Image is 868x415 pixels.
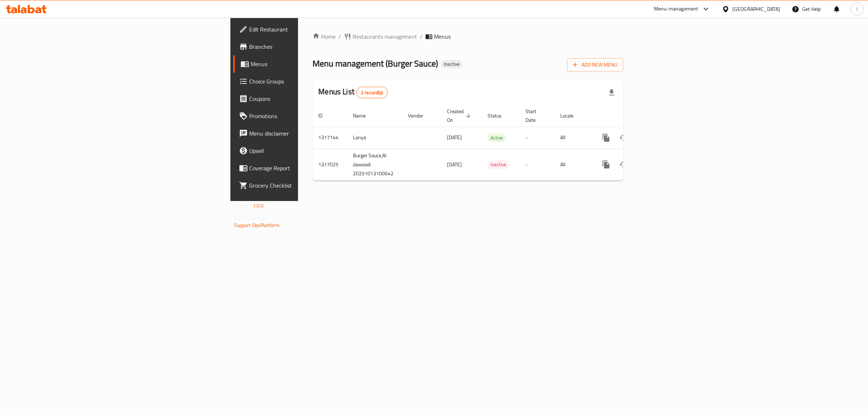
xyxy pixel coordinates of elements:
[488,111,511,120] span: Status
[234,201,252,210] span: Version:
[253,201,264,210] span: 1.0.0
[233,21,375,38] a: Edit Restaurant
[249,112,370,120] span: Promotions
[233,177,375,194] a: Grocery Checklist
[233,107,375,125] a: Promotions
[434,32,451,41] span: Menus
[249,77,370,86] span: Choice Groups
[567,58,623,72] button: Add New Menu
[447,133,462,142] span: [DATE]
[488,161,509,169] span: Inactive
[447,160,462,169] span: [DATE]
[357,89,387,96] span: 2 record(s)
[597,129,615,146] button: more
[526,107,546,124] span: Start Date
[233,142,375,159] a: Upsell
[488,161,509,169] div: Inactive
[520,149,554,180] td: -
[233,159,375,177] a: Coverage Report
[233,90,375,107] a: Coupons
[520,127,554,149] td: -
[488,133,506,142] div: Active
[554,149,592,180] td: All
[353,32,417,41] span: Restaurants management
[856,5,858,13] span: l
[356,87,388,98] div: Total records count
[597,156,615,173] button: more
[251,60,370,68] span: Menus
[312,105,673,181] table: enhanced table
[233,125,375,142] a: Menu disclaimer
[408,111,433,120] span: Vendor
[420,32,422,41] li: /
[312,32,623,41] nav: breadcrumb
[234,213,267,223] span: Get support on:
[592,105,673,127] th: Actions
[233,73,375,90] a: Choice Groups
[249,129,370,138] span: Menu disclaimer
[249,146,370,155] span: Upsell
[312,55,438,72] span: Menu management ( Burger Sauce )
[654,5,698,13] div: Menu-management
[560,111,583,120] span: Locale
[488,134,506,142] span: Active
[318,111,332,120] span: ID
[441,60,463,69] div: Inactive
[318,86,387,98] h2: Menus List
[615,156,632,173] button: Change Status
[233,55,375,73] a: Menus
[249,25,370,34] span: Edit Restaurant
[554,127,592,149] td: All
[249,164,370,172] span: Coverage Report
[732,5,780,13] div: [GEOGRAPHIC_DATA]
[234,221,280,230] a: Support.OpsPlatform
[249,181,370,190] span: Grocery Checklist
[441,61,463,67] span: Inactive
[615,129,632,146] button: Change Status
[344,32,417,41] a: Restaurants management
[447,107,473,124] span: Created On
[573,60,617,69] span: Add New Menu
[353,111,375,120] span: Name
[249,42,370,51] span: Branches
[249,94,370,103] span: Coupons
[233,38,375,55] a: Branches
